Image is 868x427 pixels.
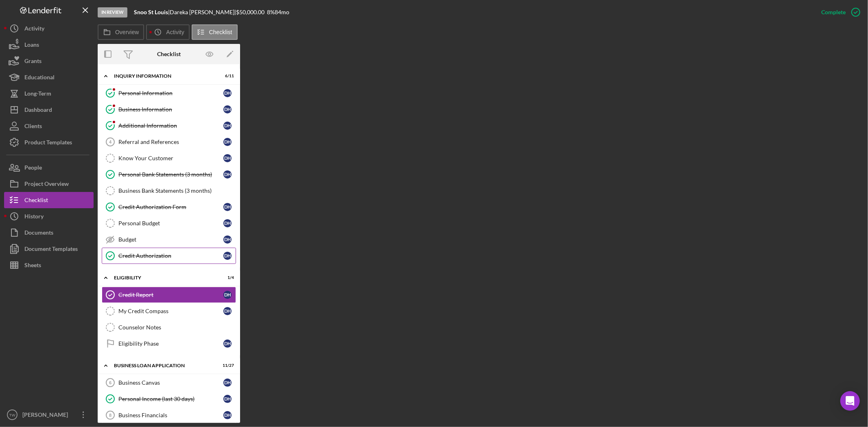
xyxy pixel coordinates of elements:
[4,407,94,423] button: TW[PERSON_NAME]
[4,20,94,37] button: Activity
[20,407,73,425] div: [PERSON_NAME]
[223,170,232,179] div: D H
[209,29,232,35] label: Checklist
[223,307,232,315] div: D H
[109,139,112,144] tspan: 4
[118,155,223,161] div: Know Your Customer
[118,139,223,145] div: Referral and References
[223,203,232,211] div: D H
[4,241,94,257] a: Document Templates
[4,224,94,241] button: Documents
[219,275,234,280] div: 1 / 4
[102,231,236,248] a: BudgetDH
[24,192,48,210] div: Checklist
[24,241,78,259] div: Document Templates
[813,4,864,20] button: Complete
[102,391,236,407] a: Personal Income (last 30 days)DH
[134,9,168,15] b: Snoo St Louis
[118,340,223,347] div: Eligibility Phase
[4,159,94,176] button: People
[102,287,236,303] a: Credit ReportDH
[4,53,94,69] button: Grants
[4,192,94,208] button: Checklist
[24,224,53,243] div: Documents
[821,4,846,20] div: Complete
[223,154,232,162] div: D H
[118,379,223,386] div: Business Canvas
[4,176,94,192] button: Project Overview
[118,292,223,298] div: Credit Report
[223,395,232,403] div: D H
[219,363,234,368] div: 11 / 27
[4,208,94,224] button: History
[118,253,223,259] div: Credit Authorization
[223,379,232,387] div: D H
[24,53,42,71] div: Grants
[4,69,94,85] button: Educational
[98,24,144,40] button: Overview
[236,9,267,15] div: $50,000.00
[24,20,44,39] div: Activity
[4,134,94,150] button: Product Templates
[102,118,236,134] a: Additional InformationDH
[4,37,94,53] button: Loans
[4,102,94,118] button: Dashboard
[24,257,41,275] div: Sheets
[102,375,236,391] a: 6Business CanvasDH
[24,85,51,104] div: Long-Term
[102,303,236,319] a: My Credit CompassDH
[840,391,860,411] div: Open Intercom Messenger
[115,29,139,35] label: Overview
[170,9,236,15] div: Dareka [PERSON_NAME] |
[102,335,236,352] a: Eligibility PhaseDH
[109,380,112,385] tspan: 6
[102,215,236,231] a: Personal BudgetDH
[118,324,236,331] div: Counselor Notes
[24,159,42,178] div: People
[192,24,238,40] button: Checklist
[98,7,127,17] div: In Review
[118,106,223,113] div: Business Information
[102,85,236,101] a: Personal InformationDH
[223,291,232,299] div: D H
[223,235,232,244] div: D H
[267,9,275,15] div: 8 %
[4,85,94,102] button: Long-Term
[24,37,39,55] div: Loans
[102,199,236,215] a: Credit Authorization FormDH
[118,90,223,96] div: Personal Information
[102,150,236,166] a: Know Your CustomerDH
[118,220,223,227] div: Personal Budget
[24,69,55,87] div: Educational
[223,122,232,130] div: D H
[102,134,236,150] a: 4Referral and ReferencesDH
[102,407,236,423] a: 8Business FinancialsDH
[118,187,236,194] div: Business Bank Statements (3 months)
[9,413,16,417] text: TW
[102,101,236,118] a: Business InformationDH
[102,319,236,335] a: Counselor Notes
[4,257,94,273] button: Sheets
[24,176,69,194] div: Project Overview
[24,208,44,227] div: History
[118,236,223,243] div: Budget
[4,118,94,134] button: Clients
[134,9,170,15] div: |
[118,396,223,402] div: Personal Income (last 30 days)
[118,171,223,178] div: Personal Bank Statements (3 months)
[157,51,181,57] div: Checklist
[118,122,223,129] div: Additional Information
